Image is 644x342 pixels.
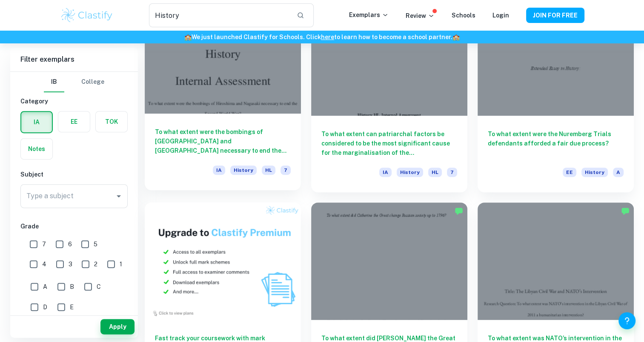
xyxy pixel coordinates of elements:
[262,165,275,175] span: HL
[230,165,257,175] span: History
[213,165,225,175] span: IA
[10,48,138,71] h6: Filter exemplars
[69,259,72,269] span: 3
[21,112,52,132] button: IA
[96,111,127,132] button: TOK
[349,10,389,20] p: Exemplars
[58,111,90,132] button: EE
[43,302,47,312] span: D
[68,239,72,249] span: 6
[20,222,128,231] h6: Grade
[406,11,435,20] p: Review
[120,259,122,269] span: 1
[452,34,460,40] span: 🏫
[397,168,423,177] span: History
[581,168,608,177] span: History
[621,207,630,215] img: Marked
[100,319,135,334] button: Apply
[94,259,97,269] span: 2
[97,282,101,291] span: C
[447,168,457,177] span: 7
[321,129,457,157] h6: To what extent can patriarchal factors be considered to be the most significant cause for the mar...
[149,3,289,27] input: Search for any exemplars...
[280,165,291,175] span: 7
[492,12,509,19] a: Login
[526,8,584,23] button: JOIN FOR FREE
[613,168,624,177] span: A
[94,239,97,249] span: 5
[20,97,128,106] h6: Category
[44,72,64,92] button: IB
[44,72,104,92] div: Filter type choice
[379,168,392,177] span: IA
[20,170,128,179] h6: Subject
[155,127,291,155] h6: To what extent were the bombings of [GEOGRAPHIC_DATA] and [GEOGRAPHIC_DATA] necessary to end the ...
[563,168,576,177] span: EE
[321,34,334,40] a: here
[81,72,104,92] button: College
[42,259,46,269] span: 4
[2,32,642,42] h6: We just launched Clastify for Schools. Click to learn how to become a school partner.
[113,190,125,202] button: Open
[428,168,442,177] span: HL
[21,139,52,159] button: Notes
[455,207,463,215] img: Marked
[488,129,624,157] h6: To what extent were the Nuremberg Trials defendants afforded a fair due process?
[42,239,46,249] span: 7
[184,34,192,40] span: 🏫
[145,202,301,319] img: Thumbnail
[618,312,635,329] button: Help and Feedback
[43,282,47,291] span: A
[452,12,475,19] a: Schools
[70,282,74,291] span: B
[60,7,114,24] img: Clastify logo
[70,302,74,312] span: E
